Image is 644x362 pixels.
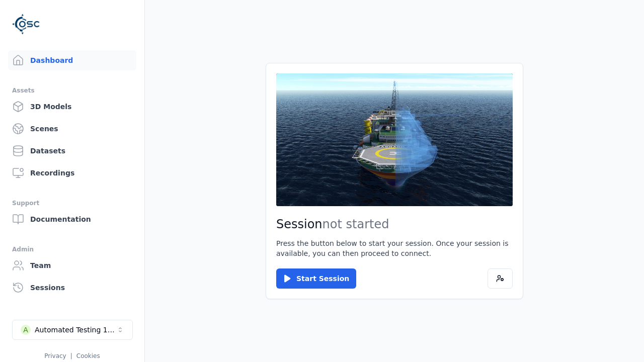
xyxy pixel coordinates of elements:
div: A [21,325,31,335]
a: Datasets [8,141,136,161]
h2: Session [276,216,513,232]
button: Select a workspace [12,320,133,340]
div: Assets [12,84,132,97]
a: Documentation [8,209,136,229]
a: Privacy [44,352,66,359]
div: Support [12,197,132,209]
p: Press the button below to start your session. Once your session is available, you can then procee... [276,238,513,258]
div: Automated Testing 1 - Playwright [35,325,116,335]
span: | [70,352,72,359]
a: Cookies [76,352,100,359]
span: not started [323,217,389,231]
div: Admin [12,243,132,255]
a: Recordings [8,163,136,183]
a: Scenes [8,119,136,139]
a: Dashboard [8,50,136,70]
a: Team [8,255,136,276]
button: Start Session [276,268,356,289]
a: 3D Models [8,97,136,117]
img: Logo [12,10,40,38]
a: Sessions [8,278,136,298]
